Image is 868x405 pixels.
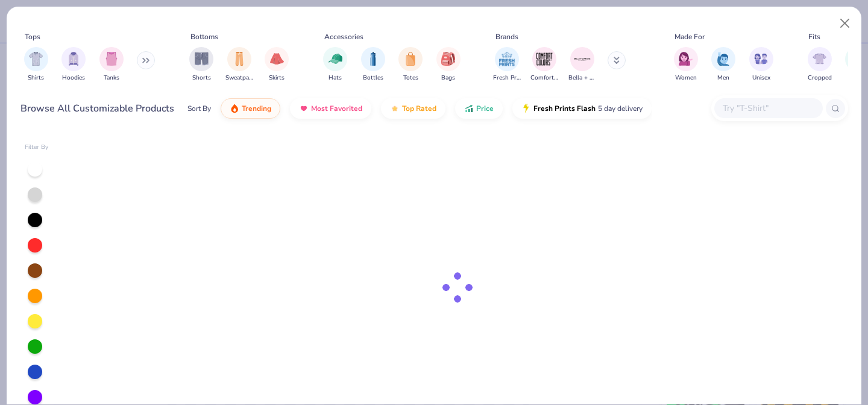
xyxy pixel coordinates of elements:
[269,74,285,83] span: Skirts
[808,31,820,42] div: Fits
[573,50,591,68] img: Bella + Canvas Image
[722,101,814,115] input: Try "T-Shirt"
[674,47,698,83] button: filter button
[675,74,697,83] span: Women
[24,47,48,83] button: filter button
[674,47,698,83] div: filter for Women
[225,47,253,83] div: filter for Sweatpants
[230,104,239,113] img: trending.gif
[749,47,773,83] button: filter button
[679,52,693,66] img: Women Image
[752,74,770,83] span: Unisex
[361,47,385,83] button: filter button
[187,103,211,114] div: Sort By
[749,47,773,83] div: filter for Unisex
[711,47,735,83] button: filter button
[834,12,857,35] button: Close
[61,47,86,83] div: filter for Hoodies
[29,52,43,66] img: Shirts Image
[493,47,521,83] button: filter button
[323,47,347,83] div: filter for Hats
[242,104,271,113] span: Trending
[398,47,423,83] button: filter button
[404,52,417,66] img: Totes Image
[28,74,44,83] span: Shirts
[61,47,86,83] button: filter button
[598,102,643,116] span: 5 day delivery
[25,143,49,152] div: Filter By
[436,47,461,83] button: filter button
[455,98,503,119] button: Price
[381,98,445,119] button: Top Rated
[221,98,280,119] button: Trending
[25,31,40,42] div: Tops
[189,47,213,83] div: filter for Shorts
[568,47,596,83] button: filter button
[67,52,80,66] img: Hoodies Image
[441,74,455,83] span: Bags
[493,74,521,83] span: Fresh Prints
[329,74,342,83] span: Hats
[99,47,124,83] div: filter for Tanks
[225,47,253,83] button: filter button
[521,104,531,113] img: flash.gif
[323,47,347,83] button: filter button
[390,104,400,113] img: TopRated.gif
[530,47,558,83] button: filter button
[311,104,362,113] span: Most Favorited
[535,50,553,68] img: Comfort Colors Image
[711,47,735,83] div: filter for Men
[436,47,461,83] div: filter for Bags
[498,50,516,68] img: Fresh Prints Image
[808,47,832,83] button: filter button
[265,47,289,83] div: filter for Skirts
[754,52,768,66] img: Unisex Image
[441,52,454,66] img: Bags Image
[363,74,383,83] span: Bottles
[195,52,209,66] img: Shorts Image
[717,74,729,83] span: Men
[62,74,85,83] span: Hoodies
[675,31,705,42] div: Made For
[24,47,48,83] div: filter for Shirts
[403,74,418,83] span: Totes
[329,52,342,66] img: Hats Image
[290,98,371,119] button: Most Favorited
[299,104,309,113] img: most_fav.gif
[512,98,652,119] button: Fresh Prints Flash5 day delivery
[233,52,246,66] img: Sweatpants Image
[270,52,284,66] img: Skirts Image
[495,31,518,42] div: Brands
[99,47,124,83] button: filter button
[808,74,832,83] span: Cropped
[530,74,558,83] span: Comfort Colors
[192,74,211,83] span: Shorts
[808,47,832,83] div: filter for Cropped
[20,101,174,116] div: Browse All Customizable Products
[813,52,826,66] img: Cropped Image
[568,47,596,83] div: filter for Bella + Canvas
[225,74,253,83] span: Sweatpants
[568,74,596,83] span: Bella + Canvas
[104,74,119,83] span: Tanks
[717,52,730,66] img: Men Image
[265,47,289,83] button: filter button
[402,104,436,113] span: Top Rated
[366,52,380,66] img: Bottles Image
[189,47,213,83] button: filter button
[533,104,596,113] span: Fresh Prints Flash
[361,47,385,83] div: filter for Bottles
[190,31,218,42] div: Bottoms
[324,31,363,42] div: Accessories
[476,104,494,113] span: Price
[105,52,118,66] img: Tanks Image
[493,47,521,83] div: filter for Fresh Prints
[398,47,423,83] div: filter for Totes
[530,47,558,83] div: filter for Comfort Colors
